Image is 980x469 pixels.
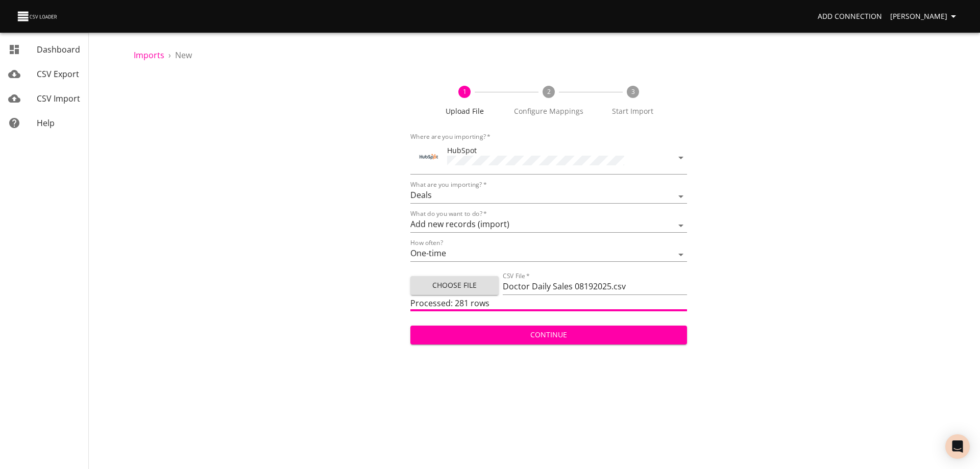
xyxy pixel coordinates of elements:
label: What are you importing? [410,182,486,188]
div: ToolHubSpot [410,141,687,175]
span: Dashboard [37,44,80,55]
label: CSV File [503,273,530,279]
li: › [168,49,171,61]
img: HubSpot [419,146,439,167]
span: Configure Mappings [511,106,587,116]
span: Processed: 281 rows [410,298,489,309]
button: Choose File [410,276,499,295]
div: Tool [419,146,439,167]
span: HubSpot [447,145,477,155]
button: Continue [410,326,687,344]
div: Open Intercom Messenger [945,434,970,459]
a: Add Connection [814,7,886,26]
span: CSV Export [37,68,79,80]
text: 3 [631,87,634,96]
img: CSV Loader [16,9,59,23]
button: [PERSON_NAME] [886,7,964,26]
span: Start Import [595,106,671,116]
span: Continue [419,329,679,341]
text: 1 [463,87,467,96]
span: Help [37,117,55,129]
label: What do you want to do? [410,211,487,217]
span: New [175,50,192,61]
label: Where are you importing? [410,134,491,140]
a: Imports [134,50,164,61]
span: Upload File [427,106,503,116]
span: Add Connection [818,10,882,23]
label: How often? [410,240,443,246]
text: 2 [547,87,550,96]
span: CSV Import [37,93,80,104]
span: [PERSON_NAME] [890,10,960,23]
span: Choose File [419,279,491,292]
